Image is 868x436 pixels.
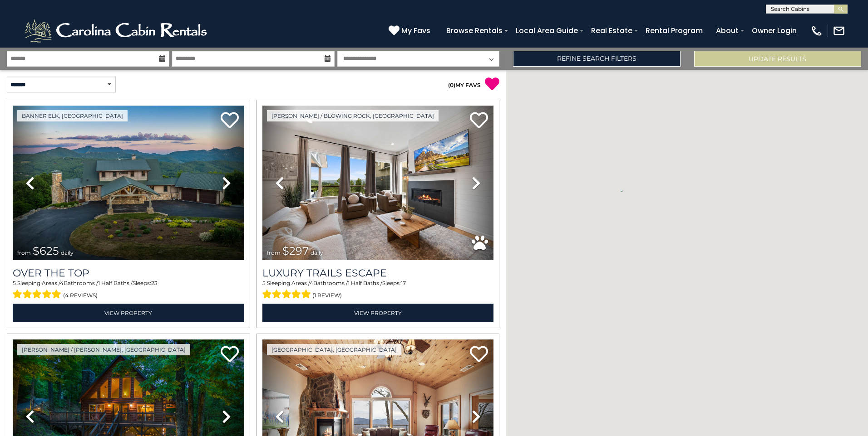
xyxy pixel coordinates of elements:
[262,106,494,260] img: thumbnail_168695581.jpeg
[511,23,582,39] a: Local Area Guide
[310,280,313,286] span: 4
[17,344,190,355] a: [PERSON_NAME] / [PERSON_NAME], [GEOGRAPHIC_DATA]
[450,82,454,88] span: 0
[587,23,637,39] a: Real Estate
[641,23,707,39] a: Rental Program
[311,249,323,256] span: daily
[448,82,455,88] span: ( )
[448,82,481,88] a: (0)MY FAVS
[833,24,845,37] img: mail-regular-white.png
[470,111,488,131] a: Add to favorites
[98,280,133,286] span: 1 Half Baths /
[13,279,244,301] div: Sleeping Areas / Bathrooms / Sleeps:
[282,244,309,257] span: $297
[221,345,239,364] a: Add to favorites
[13,267,244,279] a: Over The Top
[17,249,31,256] span: from
[63,290,98,301] span: (4 reviews)
[33,244,59,257] span: $625
[13,304,244,322] a: View Property
[694,51,861,67] button: Update Results
[312,290,342,301] span: (1 review)
[262,304,494,322] a: View Property
[513,51,680,67] a: Refine Search Filters
[747,23,801,39] a: Owner Login
[13,106,244,260] img: thumbnail_167153549.jpeg
[60,280,64,286] span: 4
[262,280,266,286] span: 5
[711,23,743,39] a: About
[267,110,439,121] a: [PERSON_NAME] / Blowing Rock, [GEOGRAPHIC_DATA]
[348,280,382,286] span: 1 Half Baths /
[810,24,823,37] img: phone-regular-white.png
[442,23,507,39] a: Browse Rentals
[262,279,494,301] div: Sleeping Areas / Bathrooms / Sleeps:
[221,111,239,131] a: Add to favorites
[401,25,430,36] span: My Favs
[389,25,433,37] a: My Favs
[61,249,74,256] span: daily
[13,280,16,286] span: 5
[23,17,211,44] img: White-1-2.png
[401,280,406,286] span: 17
[262,267,494,279] a: Luxury Trails Escape
[17,110,128,121] a: Banner Elk, [GEOGRAPHIC_DATA]
[267,249,281,256] span: from
[151,280,158,286] span: 23
[470,345,488,364] a: Add to favorites
[267,344,401,355] a: [GEOGRAPHIC_DATA], [GEOGRAPHIC_DATA]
